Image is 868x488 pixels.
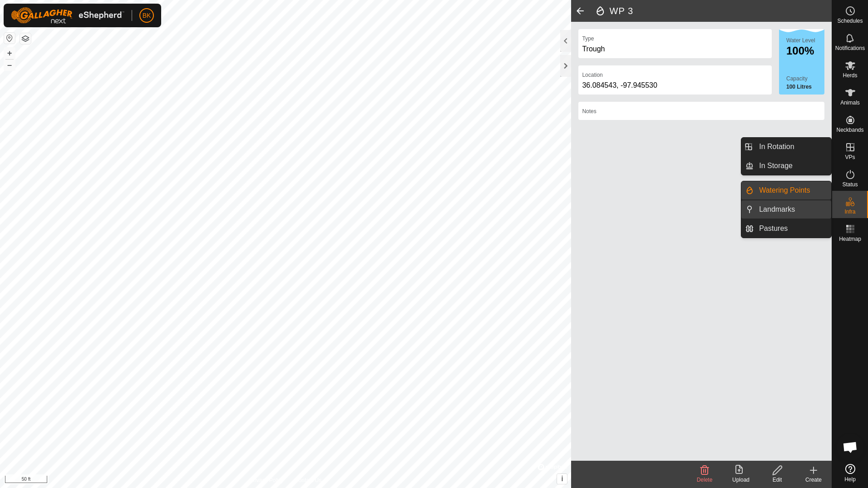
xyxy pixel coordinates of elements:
img: Gallagher Logo [11,7,124,24]
label: Water Level [786,37,815,44]
button: – [4,60,15,70]
span: Neckbands [836,127,863,133]
div: Upload [723,476,759,484]
span: Animals [840,100,860,105]
label: 100 Litres [786,83,824,91]
a: Open chat [837,433,864,461]
span: Herds [843,73,857,78]
a: Help [832,460,868,486]
label: Notes [582,107,596,115]
span: Pastures [759,223,788,234]
li: Watering Points [741,181,831,199]
span: VPs [845,154,855,160]
span: Landmarks [759,204,795,215]
span: In Rotation [759,141,794,152]
span: In Storage [759,160,793,171]
span: Infra [844,209,855,214]
label: Capacity [786,75,824,83]
button: i [557,474,567,484]
li: In Storage [741,157,831,175]
a: Contact Us [295,476,321,484]
li: Landmarks [741,200,831,219]
a: In Rotation [754,138,831,156]
h2: WP 3 [595,5,832,16]
a: Landmarks [754,200,831,219]
li: Pastures [741,219,831,238]
div: 36.084543, -97.945530 [582,80,768,91]
a: Privacy Policy [250,476,284,484]
span: Notifications [835,45,865,51]
span: Help [844,477,856,482]
button: Reset Map [4,33,15,44]
span: Status [842,182,858,187]
label: Location [582,71,602,79]
div: Trough [582,44,768,55]
div: Edit [759,476,795,484]
button: + [4,48,15,59]
span: Watering Points [759,185,810,196]
div: Create [795,476,832,484]
a: Watering Points [754,181,831,199]
label: Type [582,35,594,43]
span: Schedules [837,18,863,24]
li: In Rotation [741,138,831,156]
a: In Storage [754,157,831,175]
span: Delete [697,477,713,483]
span: BK [143,11,151,20]
button: Map Layers [20,33,31,44]
span: Heatmap [839,236,861,242]
span: i [561,475,563,483]
div: 100% [786,45,824,56]
a: Pastures [754,219,831,238]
